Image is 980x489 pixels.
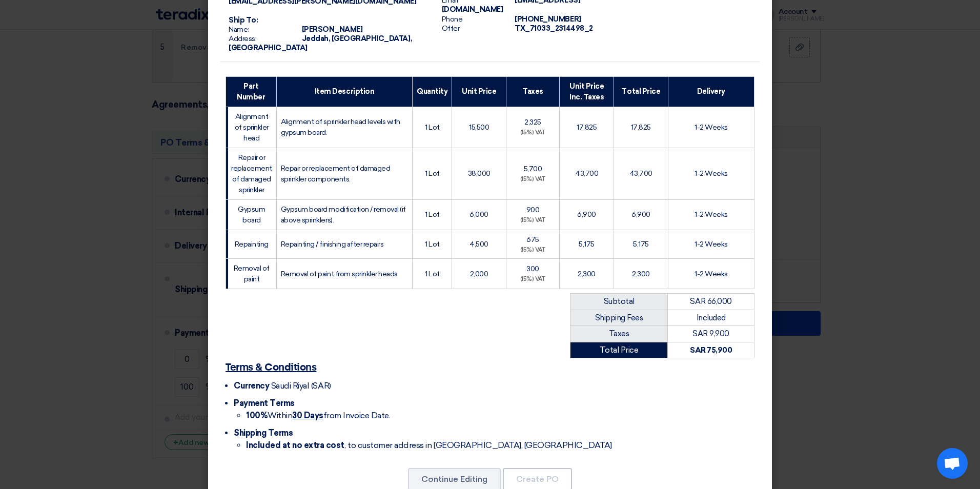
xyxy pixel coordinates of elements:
[506,76,560,107] th: Taxes
[226,259,277,289] td: Removal of paint
[246,439,754,452] li: , to customer address in [GEOGRAPHIC_DATA], [GEOGRAPHIC_DATA]
[633,240,649,249] span: 5,175
[511,246,556,255] div: (15%) VAT
[469,123,489,132] span: 15,500
[695,210,728,219] span: 1-2 Weeks
[413,76,452,107] th: Quantity
[226,76,277,107] th: Part Number
[425,270,440,278] span: 1 Lot
[452,76,506,107] th: Unit Price
[578,270,596,278] span: 2,300
[632,270,650,278] span: 2,300
[425,169,440,178] span: 1 Lot
[234,398,295,408] span: Payment Terms
[246,411,390,420] span: Within from Invoice Date.
[695,270,728,278] span: 1-2 Weeks
[668,294,754,310] td: SAR 66,000
[246,440,344,450] strong: Included at no extra cost
[271,381,331,391] span: Saudi Riyal (SAR)
[526,264,539,273] span: 300
[281,164,391,184] span: Repair or replacement of damaged sprinkler components.
[692,329,729,338] span: SAR 9,900
[469,240,488,249] span: 4,500
[229,25,300,34] span: Name:
[560,76,614,107] th: Unit Price Inc. Taxes
[226,199,277,230] td: Gypsum board
[526,206,540,214] span: 900
[292,411,323,420] u: 30 Days
[695,169,728,178] span: 1-2 Weeks
[470,270,488,278] span: 2,000
[281,117,400,137] span: Alignment of sprinkler head levels with gypsum board.
[226,148,277,199] td: Repair or replacement of damaged sprinkler
[276,76,413,107] th: Item Description
[515,15,581,24] span: [PHONE_NUMBER]
[631,123,651,132] span: 17,825
[229,16,258,25] strong: Ship To:
[302,25,363,34] span: [PERSON_NAME]
[631,210,650,219] span: 6,900
[234,428,293,438] span: Shipping Terms
[577,210,596,219] span: 6,900
[425,210,440,219] span: 1 Lot
[579,240,595,249] span: 5,175
[524,165,542,173] span: 5,700
[281,270,398,278] span: Removal of paint from sprinkler heads
[614,76,668,107] th: Total Price
[575,169,598,178] span: 43,700
[690,345,732,355] strong: SAR 75,900
[511,175,556,184] div: (15%) VAT
[511,129,556,137] div: (15%) VAT
[526,235,539,244] span: 675
[577,123,597,132] span: 17,825
[695,240,728,249] span: 1-2 Weeks
[281,240,384,249] span: Repainting / finishing after repairs
[695,123,728,132] span: 1-2 Weeks
[234,381,269,391] span: Currency
[281,205,406,225] span: Gypsum board modification / removal (if above sprinklers).
[937,448,968,479] a: Open chat
[668,76,754,107] th: Delivery
[697,313,726,322] span: Included
[442,24,514,33] span: Offer
[468,169,491,178] span: 38,000
[570,326,668,342] td: Taxes
[511,216,556,225] div: (15%) VAT
[515,24,593,33] span: TX_71033_2314498_2
[425,240,440,249] span: 1 Lot
[226,107,277,148] td: Alignment of sprinkler head
[629,169,652,178] span: 43,700
[226,230,277,259] td: Repainting
[229,34,300,44] span: Address:
[425,123,440,132] span: 1 Lot
[246,411,268,420] strong: 100%
[570,310,668,326] td: Shipping Fees
[226,362,316,373] u: Terms & Conditions
[511,275,556,284] div: (15%) VAT
[442,15,514,24] span: Phone
[570,342,668,358] td: Total Price
[524,118,541,127] span: 2,325
[570,294,668,310] td: Subtotal
[229,34,412,52] span: Jeddah, [GEOGRAPHIC_DATA], [GEOGRAPHIC_DATA]
[469,210,488,219] span: 6,000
